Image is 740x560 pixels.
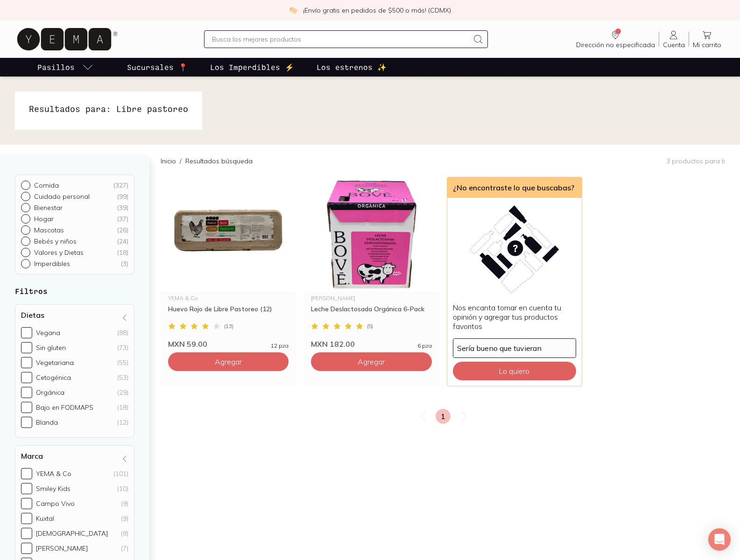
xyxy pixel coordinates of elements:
[34,215,54,223] p: Hogar
[21,372,32,383] input: Cetogénica(53)
[210,62,294,73] p: Los Imperdibles ⚡️
[121,499,128,508] div: (9)
[117,358,128,367] div: (55)
[36,469,71,478] div: YEMA & Co
[113,469,128,478] div: (101)
[29,103,188,115] h1: Resultados para: Libre pastoreo
[36,403,93,412] div: Bajo en FODMAPS
[117,203,128,212] div: ( 39 )
[21,327,32,338] input: Vegana(88)
[21,513,32,524] input: Kuxtal(9)
[311,352,431,371] button: Agregar
[34,237,77,245] p: Bebés y niños
[168,305,289,322] div: Huevo Rojo de Libre Pastoreo (12)
[34,248,84,257] p: Valores y Dietas
[436,409,451,424] a: 1
[34,259,70,268] p: Imperdibles
[36,343,66,352] div: Sin gluten
[121,544,128,553] div: (7)
[168,352,289,371] button: Agregar
[36,388,64,397] div: Orgánica
[36,373,71,382] div: Cetogénica
[21,402,32,413] input: Bajo en FODMAPS(18)
[117,329,128,337] div: (88)
[36,329,60,337] div: Vegana
[117,388,128,397] div: (29)
[358,357,385,366] span: Agregar
[21,528,32,539] input: [DEMOGRAPHIC_DATA](8)
[117,343,128,352] div: (73)
[659,29,689,49] a: Cuenta
[36,514,54,523] div: Kuxtal
[21,417,32,428] input: Blanda(12)
[113,181,128,189] div: ( 327 )
[317,62,387,73] p: Los estrenos ✨
[161,177,296,349] a: Huevo Rojo de Libre Pastoreo12YEMA & CoHuevo Rojo de Libre Pastoreo (12)(13)MXN 59.0012 pza
[117,248,128,257] div: ( 18 )
[34,226,64,234] p: Mascotas
[311,295,431,301] div: [PERSON_NAME]
[215,357,242,366] span: Agregar
[117,226,128,234] div: ( 26 )
[21,498,32,509] input: Campo Vivo(9)
[34,192,90,201] p: Cuidado personal
[117,192,128,201] div: ( 99 )
[572,29,659,49] a: Dirección no especificada
[34,203,63,212] p: Bienestar
[21,468,32,479] input: YEMA & Co(101)
[689,29,725,49] a: Mi carrito
[224,323,233,329] span: ( 13 )
[212,34,469,45] input: Busca los mejores productos
[15,287,48,295] strong: Filtros
[117,373,128,382] div: (53)
[36,499,75,508] div: Campo Vivo
[15,304,134,438] div: Dietas
[271,343,289,349] span: 12 pza
[303,177,439,349] a: 6-pack leche deslactosada orgánica Bove. La leche orgánica es libre de pesticidas, hormonas y org...
[34,181,59,189] p: Comida
[367,323,373,329] span: ( 5 )
[311,305,431,322] div: Leche Deslactosada Orgánica 6-Pack
[120,259,128,268] div: ( 3 )
[168,295,289,301] div: YEMA & Co
[303,6,451,15] p: ¡Envío gratis en pedidos de $500 o más! (CDMX)
[21,451,43,461] h4: Marca
[21,342,32,353] input: Sin gluten(73)
[36,484,70,493] div: Smiley Kids
[161,157,176,165] a: Inicio
[447,177,582,198] div: ¿No encontraste lo que buscabas?
[127,62,188,73] p: Sucursales 📍
[208,58,296,77] a: Los Imperdibles ⚡️
[453,362,576,380] button: Lo quiero
[417,343,432,349] span: 6 pza
[121,514,128,523] div: (9)
[125,58,190,77] a: Sucursales 📍
[21,310,44,320] h4: Dietas
[117,484,128,493] div: (10)
[36,418,58,427] div: Blanda
[666,157,725,165] p: 3 productos para ti
[117,418,128,427] div: (12)
[315,58,388,77] a: Los estrenos ✨
[693,41,721,49] span: Mi carrito
[121,529,128,538] div: (8)
[576,41,655,49] span: Dirección no especificada
[176,156,185,166] span: /
[117,403,128,412] div: (18)
[21,483,32,494] input: Smiley Kids(10)
[37,62,75,73] p: Pasillos
[117,237,128,245] div: ( 24 )
[161,177,296,292] img: Huevo Rojo de Libre Pastoreo12
[21,357,32,368] input: Vegetariana(55)
[663,41,685,49] span: Cuenta
[185,156,253,166] p: Resultados búsqueda
[303,177,439,292] img: 6-pack leche deslactosada orgánica Bove. La leche orgánica es libre de pesticidas, hormonas y org...
[36,529,108,538] div: [DEMOGRAPHIC_DATA]
[453,303,576,331] p: Nos encanta tomar en cuenta tu opinión y agregar tus productos favoritos
[117,215,128,223] div: ( 37 )
[21,387,32,398] input: Orgánica(29)
[311,339,355,349] span: MXN 182.00
[36,358,74,367] div: Vegetariana
[289,6,297,14] img: check
[35,58,95,77] a: pasillo-todos-link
